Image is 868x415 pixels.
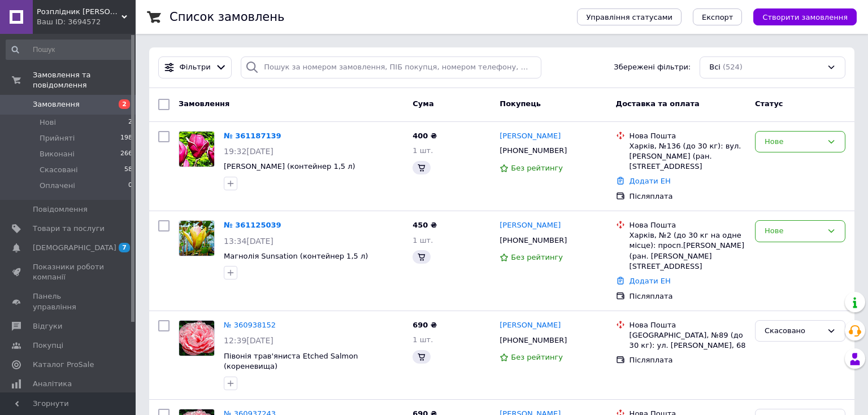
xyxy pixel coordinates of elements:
[742,12,857,21] a: Створити замовлення
[413,146,433,155] span: 1 шт.
[630,277,671,285] a: Додати ЕН
[511,253,563,261] span: Без рейтингу
[762,13,848,21] span: Створити замовлення
[180,62,211,73] span: Фільтри
[120,149,132,159] span: 266
[500,99,541,108] span: Покупець
[500,220,561,231] a: [PERSON_NAME]
[37,17,136,27] div: Ваш ID: 3694572
[33,291,105,312] span: Панель управління
[413,221,437,229] span: 450 ₴
[497,143,569,158] div: [PHONE_NUMBER]
[497,233,569,248] div: [PHONE_NUMBER]
[33,224,105,234] span: Товари та послуги
[224,162,355,171] a: [PERSON_NAME] (контейнер 1,5 л)
[40,165,78,175] span: Скасовані
[413,132,437,140] span: 400 ₴
[630,131,746,141] div: Нова Пошта
[614,62,691,73] span: Збережені фільтри:
[40,133,75,143] span: Прийняті
[37,7,121,17] span: Розплідник Матвєєвих
[630,330,746,351] div: [GEOGRAPHIC_DATA], №89 (до 30 кг): ул. [PERSON_NAME], 68
[630,141,746,172] div: Харків, №136 (до 30 кг): вул. [PERSON_NAME] (ран. [STREET_ADDRESS]
[723,63,743,71] span: (524)
[33,99,80,110] span: Замовлення
[693,8,743,25] button: Експорт
[500,131,561,142] a: [PERSON_NAME]
[413,335,433,344] span: 1 шт.
[33,340,63,351] span: Покупці
[753,8,857,25] button: Створити замовлення
[709,62,721,73] span: Всі
[179,132,214,167] img: Фото товару
[179,131,215,167] a: Фото товару
[33,70,136,90] span: Замовлення та повідомлення
[224,237,274,246] span: 13:34[DATE]
[630,220,746,230] div: Нова Пошта
[33,379,72,389] span: Аналітика
[224,221,281,229] a: № 361125039
[765,136,822,148] div: Нове
[119,99,130,109] span: 2
[241,56,541,78] input: Пошук за номером замовлення, ПІБ покупця, номером телефону, Email, номером накладної
[33,360,94,370] span: Каталог ProSale
[630,177,671,185] a: Додати ЕН
[500,320,561,331] a: [PERSON_NAME]
[630,291,746,302] div: Післяплата
[128,117,132,128] span: 2
[40,117,56,128] span: Нові
[511,353,563,361] span: Без рейтингу
[616,99,700,108] span: Доставка та оплата
[128,181,132,191] span: 0
[497,333,569,348] div: [PHONE_NUMBER]
[33,321,62,331] span: Відгуки
[179,321,214,356] img: Фото товару
[630,320,746,330] div: Нова Пошта
[511,164,563,172] span: Без рейтингу
[413,321,437,329] span: 690 ₴
[702,13,734,21] span: Експорт
[179,99,229,108] span: Замовлення
[755,99,783,108] span: Статус
[224,352,358,371] a: Півонія трав'яниста Etched Salmon (кореневища)
[224,132,281,140] a: № 361187139
[413,99,433,108] span: Cума
[586,13,672,21] span: Управління статусами
[224,147,274,156] span: 19:32[DATE]
[33,204,88,215] span: Повідомлення
[179,221,214,256] img: Фото товару
[119,243,130,252] span: 7
[765,325,822,337] div: Скасовано
[120,133,132,143] span: 198
[6,40,133,60] input: Пошук
[630,191,746,202] div: Післяплата
[33,262,105,282] span: Показники роботи компанії
[170,10,284,24] h1: Список замовлень
[179,320,215,356] a: Фото товару
[124,165,132,175] span: 58
[224,321,276,329] a: № 360938152
[765,225,822,237] div: Нове
[224,336,274,345] span: 12:39[DATE]
[630,355,746,365] div: Післяплата
[33,243,116,253] span: [DEMOGRAPHIC_DATA]
[413,236,433,244] span: 1 шт.
[179,220,215,256] a: Фото товару
[40,149,75,159] span: Виконані
[224,252,368,260] a: Магнолія Sunsation (контейнер 1,5 л)
[630,230,746,272] div: Харків, №2 (до 30 кг на одне місце): просп.[PERSON_NAME] (ран. [PERSON_NAME][STREET_ADDRESS]
[40,181,75,191] span: Оплачені
[577,8,682,25] button: Управління статусами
